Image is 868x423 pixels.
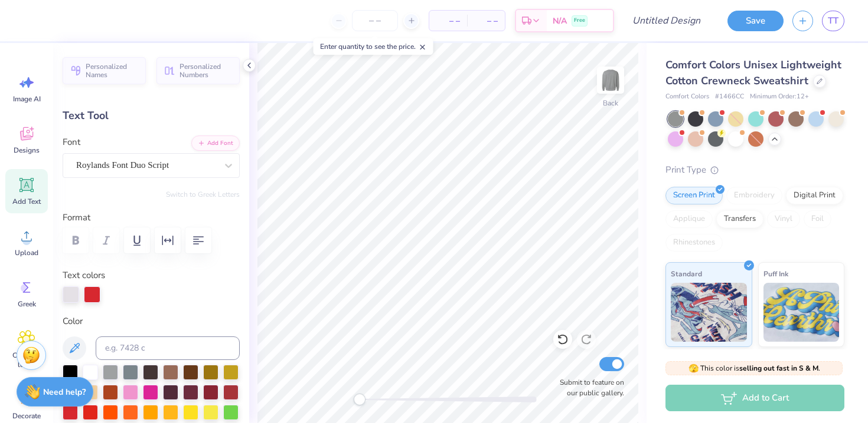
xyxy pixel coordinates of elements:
[726,187,782,204] div: Embroidery
[665,210,713,228] div: Applique
[436,15,460,27] span: – –
[15,248,38,257] span: Upload
[822,11,844,31] a: TT
[603,98,618,108] div: Back
[716,210,763,228] div: Transfers
[314,38,433,55] div: Enter quantity to see the price.
[7,351,46,369] span: Clipart & logos
[665,234,723,252] div: Rhinestones
[96,336,240,360] input: e.g. 7428 c
[43,386,86,398] strong: Need help?
[553,15,567,27] span: N/A
[623,9,710,32] input: Untitled Design
[63,136,80,149] label: Font
[665,187,723,204] div: Screen Print
[767,210,800,228] div: Vinyl
[665,58,841,88] span: Comfort Colors Unisex Lightweight Cotton Crewneck Sweatshirt
[599,68,622,92] img: Back
[553,377,624,398] label: Submit to feature on our public gallery.
[12,411,41,421] span: Decorate
[665,163,844,177] div: Print Type
[671,283,747,342] img: Standard
[63,57,146,84] button: Personalized Names
[354,394,366,405] div: Accessibility label
[665,92,709,102] span: Comfort Colors
[13,94,41,104] span: Image AI
[63,315,240,328] label: Color
[786,187,843,204] div: Digital Print
[739,363,818,373] strong: selling out fast in S & M
[763,267,788,280] span: Puff Ink
[14,146,40,155] span: Designs
[352,10,398,31] input: – –
[12,197,41,206] span: Add Text
[750,92,809,102] span: Minimum Order: 12 +
[688,363,699,374] span: 🫣
[63,211,240,224] label: Format
[63,269,105,282] label: Text colors
[715,92,744,102] span: # 1466CC
[804,210,831,228] div: Foil
[828,14,838,28] span: TT
[727,11,784,31] button: Save
[18,299,36,309] span: Greek
[156,57,240,84] button: Personalized Numbers
[671,267,702,280] span: Standard
[86,62,139,79] span: Personalized Names
[474,15,498,27] span: – –
[63,108,240,124] div: Text Tool
[763,283,840,342] img: Puff Ink
[191,136,240,151] button: Add Font
[688,363,820,374] span: This color is .
[180,62,233,79] span: Personalized Numbers
[574,16,585,25] span: Free
[166,190,240,199] button: Switch to Greek Letters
